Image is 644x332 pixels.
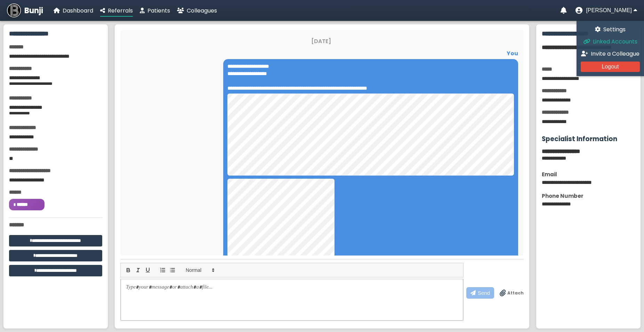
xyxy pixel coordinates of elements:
[542,170,635,178] div: Email
[561,7,567,14] a: Notifications
[177,6,217,15] a: Colleagues
[124,37,518,46] div: [DATE]
[124,49,518,58] div: You
[581,62,640,72] button: Logout
[7,3,21,17] img: Bunji Dental Referral Management
[63,7,93,15] span: Dashboard
[542,134,635,144] h3: Specialist Information
[581,37,640,46] a: Linked Accounts
[478,290,490,296] span: Send
[168,266,177,274] button: list: bullet
[591,50,639,58] span: Invite a Colleague
[143,266,153,274] button: underline
[500,290,524,297] label: Drag & drop files anywhere to attach
[586,7,632,14] span: [PERSON_NAME]
[581,25,640,34] a: Settings
[542,192,635,200] div: Phone Number
[108,7,133,15] span: Referrals
[140,6,170,15] a: Patients
[158,266,168,274] button: list: ordered
[7,3,43,17] a: Bunji
[123,266,133,274] button: bold
[603,25,626,33] span: Settings
[593,38,637,46] span: Linked Accounts
[507,290,524,296] span: Attach
[602,64,619,70] span: Logout
[24,5,43,16] span: Bunji
[187,7,217,15] span: Colleagues
[581,49,640,58] a: Invite a Colleague
[54,6,93,15] a: Dashboard
[133,266,143,274] button: italic
[100,6,133,15] a: Referrals
[466,287,494,299] button: Send
[147,7,170,15] span: Patients
[575,7,637,14] button: User menu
